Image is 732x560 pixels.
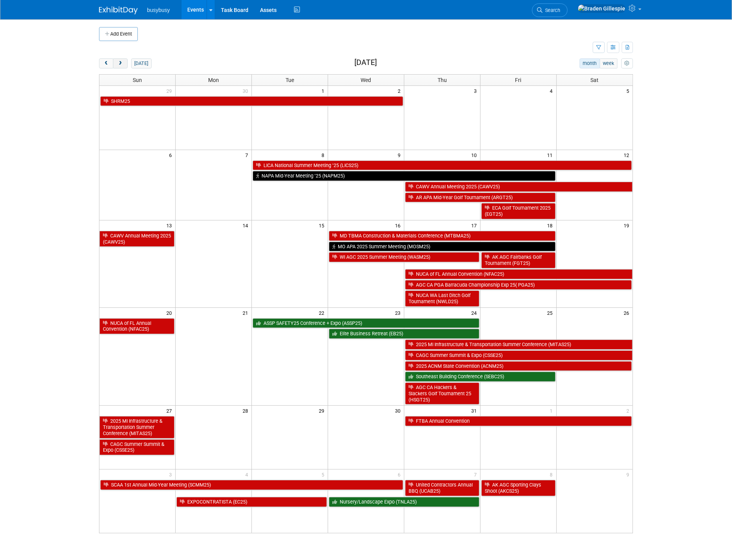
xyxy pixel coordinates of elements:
[405,382,479,405] a: AGC CA Hackers & Slackers Golf Tournament 25 (HSGT25)
[397,150,404,160] span: 9
[208,77,219,83] span: Mon
[623,220,633,230] span: 19
[361,77,371,83] span: Wed
[318,308,328,318] span: 22
[626,406,633,415] span: 2
[623,308,633,318] span: 26
[242,220,251,230] span: 14
[470,308,480,318] span: 24
[405,361,632,371] a: 2025 ACNM State Convention (ACNM25)
[321,86,328,96] span: 1
[242,406,251,415] span: 28
[100,96,403,106] a: SHRM25
[253,171,555,181] a: NAPA Mid-Year Meeting ’25 (NAPM25)
[405,340,633,350] a: 2025 MI Infrastructure & Transportation Summer Conference (MITAS25)
[626,86,633,96] span: 5
[99,58,113,68] button: prev
[321,150,328,160] span: 8
[329,242,556,252] a: MO APA 2025 Summer Meeting (MOSM25)
[405,372,556,382] a: Southeast Building Conference (SEBC25)
[405,290,479,306] a: NUCA WA Last Ditch Golf Tournament (NWLD25)
[549,406,556,415] span: 1
[286,77,294,83] span: Tue
[547,220,556,230] span: 18
[329,329,479,339] a: Elite Business Retreat (EB25)
[549,470,556,479] span: 8
[245,150,251,160] span: 7
[253,318,479,328] a: ASSP SAFETY25 Conference + Expo (ASSP25)
[99,318,174,334] a: NUCA of FL Annual Convention (NFAC25)
[242,86,251,96] span: 30
[321,470,328,479] span: 5
[166,220,175,230] span: 13
[318,220,328,230] span: 15
[578,4,626,13] img: Braden Gillespie
[580,58,600,68] button: month
[532,3,568,17] a: Search
[253,160,632,171] a: LICA National Summer Meeting ’25 (LICS25)
[166,406,175,415] span: 27
[242,308,251,318] span: 21
[99,7,138,14] img: ExhibitDay
[329,252,479,262] a: WI AGC 2025 Summer Meeting (WASM25)
[99,231,174,247] a: CAWV Annual Meeting 2025 (CAWV25)
[168,150,175,160] span: 6
[549,86,556,96] span: 4
[405,416,632,426] a: FTBA Annual Convention
[99,27,138,41] button: Add Event
[99,416,174,438] a: 2025 MI Infrastructure & Transportation Summer Conference (MITAS25)
[405,350,633,360] a: CAGC Summer Summit & Expo (CSSE25)
[245,470,251,479] span: 4
[397,86,404,96] span: 2
[515,77,522,83] span: Fri
[113,58,127,68] button: next
[147,7,170,13] span: busybusy
[626,470,633,479] span: 9
[470,220,480,230] span: 17
[438,77,447,83] span: Thu
[329,231,556,241] a: MD TBMA Construction & Materials Conference (MTBMA25)
[405,269,633,279] a: NUCA of FL Annual Convention (NFAC25)
[329,497,479,507] a: Nursery/Landscape Expo (TNLA25)
[624,61,629,66] i: Personalize Calendar
[397,470,404,479] span: 6
[405,182,633,192] a: CAWV Annual Meeting 2025 (CAWV25)
[590,77,599,83] span: Sat
[133,77,142,83] span: Sun
[473,86,480,96] span: 3
[547,150,556,160] span: 11
[394,308,404,318] span: 23
[623,150,633,160] span: 12
[131,58,152,68] button: [DATE]
[621,58,633,68] button: myCustomButton
[481,252,556,268] a: AK AGC Fairbanks Golf Tournament (FGT25)
[100,480,403,490] a: SCAA 1st Annual Mid-Year Meeting (SCMM25)
[547,308,556,318] span: 25
[166,86,175,96] span: 29
[176,497,327,507] a: EXPOCONTRATISTA (EC25)
[318,406,328,415] span: 29
[394,406,404,415] span: 30
[481,480,556,496] a: AK AGC Sporting Clays Shoot (AKCS25)
[405,280,632,290] a: AGC CA PGA Barracuda Championship Exp 25( PGA25)
[168,470,175,479] span: 3
[354,58,377,67] h2: [DATE]
[600,58,617,68] button: week
[405,193,556,203] a: AR APA Mid-Year Golf Tournament (ARGT25)
[405,480,479,496] a: United Contractors Annual BBQ (UCAB25)
[542,7,560,13] span: Search
[473,470,480,479] span: 7
[394,220,404,230] span: 16
[166,308,175,318] span: 20
[470,406,480,415] span: 31
[470,150,480,160] span: 10
[99,439,174,455] a: CAGC Summer Summit & Expo (CSSE25)
[481,203,556,219] a: ECA Golf Tournament 2025 (EGT25)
